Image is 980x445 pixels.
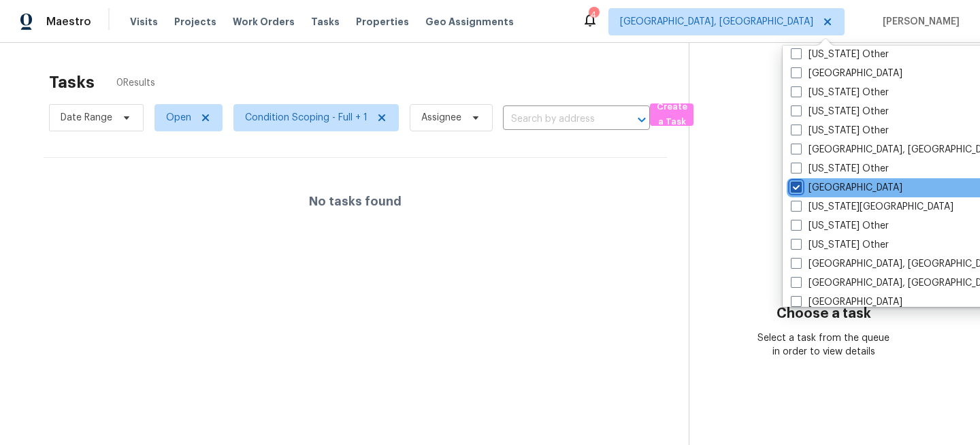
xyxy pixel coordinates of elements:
span: Condition Scoping - Full + 1 [245,111,367,125]
button: Create a Task [650,103,693,126]
span: Maestro [46,15,91,29]
span: [PERSON_NAME] [877,15,960,29]
span: [GEOGRAPHIC_DATA], [GEOGRAPHIC_DATA] [620,15,813,29]
label: [US_STATE] Other [791,86,889,99]
span: Assignee [421,111,461,125]
span: Work Orders [233,15,295,29]
input: Search by address [503,109,612,130]
h4: No tasks found [309,195,402,208]
label: [GEOGRAPHIC_DATA] [791,181,902,195]
span: Visits [130,15,158,29]
label: [US_STATE] Other [791,48,889,61]
label: [US_STATE] Other [791,124,889,137]
span: Date Range [61,111,112,125]
h3: Choose a task [777,307,871,320]
label: [US_STATE] Other [791,105,889,118]
span: 0 Results [116,76,155,90]
span: Projects [174,15,216,29]
span: Create a Task [657,99,687,131]
label: [US_STATE][GEOGRAPHIC_DATA] [791,200,953,214]
span: Open [166,111,191,125]
h2: Tasks [49,76,95,89]
div: Select a task from the queue in order to view details [757,331,892,359]
div: 4 [589,8,598,22]
label: [US_STATE] Other [791,238,889,252]
label: [GEOGRAPHIC_DATA] [791,295,902,309]
button: Open [632,110,651,129]
label: [GEOGRAPHIC_DATA] [791,67,902,80]
span: Tasks [311,17,340,27]
span: Properties [356,15,409,29]
label: [US_STATE] Other [791,219,889,233]
label: [US_STATE] Other [791,162,889,176]
span: Geo Assignments [425,15,514,29]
